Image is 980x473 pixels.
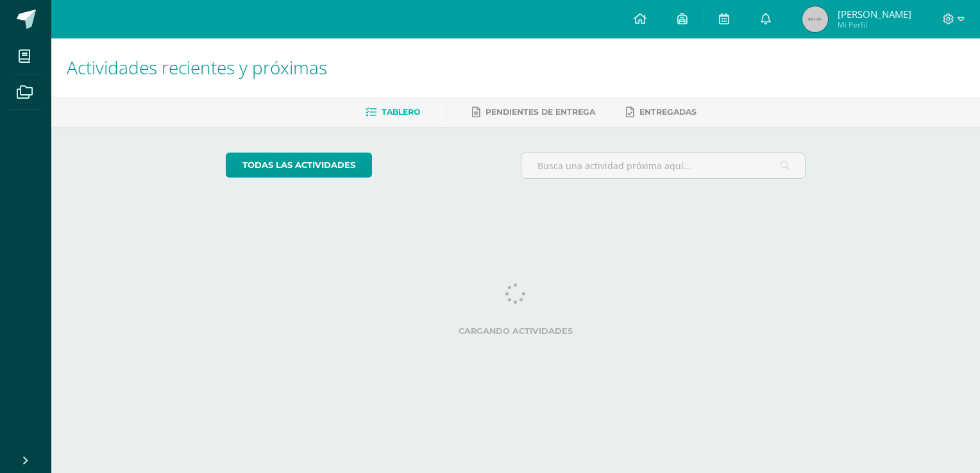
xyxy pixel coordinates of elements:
a: Pendientes de entrega [472,102,595,122]
label: Cargando actividades [226,326,806,336]
a: Tablero [366,102,420,122]
span: Mi Perfil [838,19,911,30]
img: 45x45 [802,6,828,32]
span: Tablero [382,107,420,117]
input: Busca una actividad próxima aquí... [521,153,806,178]
span: Pendientes de entrega [486,107,595,117]
a: Entregadas [626,102,697,122]
span: Actividades recientes y próximas [67,55,327,79]
span: [PERSON_NAME] [838,8,911,21]
a: todas las Actividades [226,153,372,178]
span: Entregadas [639,107,697,117]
